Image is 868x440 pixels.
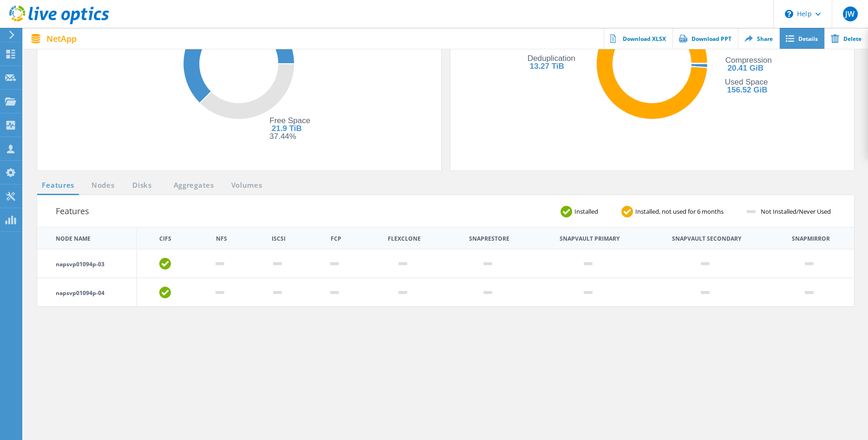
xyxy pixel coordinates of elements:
a: Download XLSX [604,28,672,49]
a: Nodes [88,180,118,191]
tspan: 20.41 GiB [728,64,764,72]
a: Volumes [227,180,267,191]
a: Aggregates [168,180,220,191]
td: napsvp01094p-03 [37,249,137,278]
tspan: Deduplication [528,54,575,63]
tspan: Free Space [269,116,310,125]
span: Installed, not used for 6 months [633,209,733,215]
th: NFS [216,236,227,242]
td: napsvp01094p-04 [37,278,137,306]
tspan: 156.52 GiB [727,85,768,94]
span: NetApp [46,34,77,43]
tspan: 37.44% [269,132,296,141]
tspan: Used Space [725,78,768,86]
a: Disks [130,180,155,191]
a: Delete [824,28,868,49]
span: Not Installed/Never Used [758,209,840,215]
span: Installed [572,209,607,215]
th: Snapvault Secondary [672,236,741,242]
a: Features [37,180,79,191]
a: Live Optics Dashboard [9,20,109,26]
th: FCP [331,236,341,242]
tspan: 13.27 TiB [530,62,564,71]
a: Download PPT [672,28,738,49]
svg: \n [785,10,793,18]
th: Node Name [37,227,137,249]
span: JW [845,10,855,18]
h3: Features [56,204,89,217]
th: Snapmirror [792,236,830,242]
tspan: 21.9 TiB [272,124,302,133]
th: iSCSI [272,236,286,242]
tspan: Compression [725,56,772,65]
a: Share [738,28,779,49]
th: Snapvault Primary [560,236,620,242]
th: CIFS [159,236,171,242]
a: Details [779,28,824,49]
th: FlexClone [388,236,421,242]
th: Snaprestore [469,236,509,242]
